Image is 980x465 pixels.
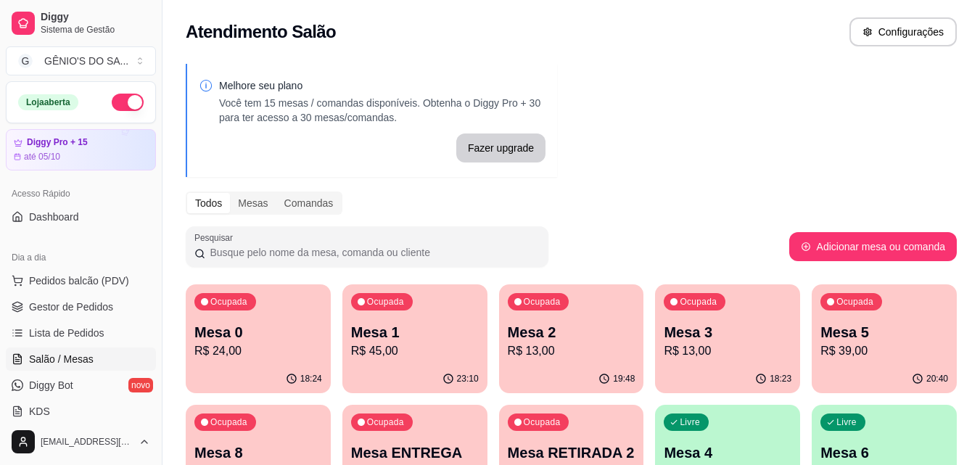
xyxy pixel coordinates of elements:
[836,296,873,308] p: Ocupada
[18,54,33,68] span: G
[27,137,88,148] article: Diggy Pro + 15
[342,284,487,393] button: OcupadaMesa 1R$ 45,0023:10
[6,205,156,229] a: Dashboard
[29,300,113,314] span: Gestor de Pedidos
[29,404,50,419] span: KDS
[367,416,404,428] p: Ocupada
[508,322,635,342] p: Mesa 2
[508,443,635,463] p: Mesa RETIRADA 2
[6,269,156,292] button: Pedidos balcão (PDV)
[524,296,561,308] p: Ocupada
[664,322,791,342] p: Mesa 3
[112,94,144,111] button: Alterar Status
[18,94,78,110] div: Loja aberta
[29,273,129,288] span: Pedidos balcão (PDV)
[499,284,644,393] button: OcupadaMesa 2R$ 13,0019:48
[655,284,800,393] button: OcupadaMesa 3R$ 13,0018:23
[6,400,156,423] a: KDS
[508,342,635,360] p: R$ 13,00
[812,284,957,393] button: OcupadaMesa 5R$ 39,0020:40
[41,24,150,36] span: Sistema de Gestão
[367,296,404,308] p: Ocupada
[29,352,94,366] span: Salão / Mesas
[680,296,717,308] p: Ocupada
[6,129,156,170] a: Diggy Pro + 15até 05/10
[194,322,322,342] p: Mesa 0
[664,443,791,463] p: Mesa 4
[351,322,479,342] p: Mesa 1
[24,151,60,162] article: até 05/10
[276,193,342,213] div: Comandas
[41,436,133,448] span: [EMAIL_ADDRESS][DOMAIN_NAME]
[664,342,791,360] p: R$ 13,00
[6,182,156,205] div: Acesso Rápido
[613,373,635,384] p: 19:48
[194,231,238,244] label: Pesquisar
[457,373,479,384] p: 23:10
[41,11,150,24] span: Diggy
[6,424,156,459] button: [EMAIL_ADDRESS][DOMAIN_NAME]
[6,374,156,397] a: Diggy Botnovo
[6,46,156,75] button: Select a team
[210,416,247,428] p: Ocupada
[210,296,247,308] p: Ocupada
[351,443,479,463] p: Mesa ENTREGA
[186,20,336,44] h2: Atendimento Salão
[789,232,957,261] button: Adicionar mesa ou comanda
[219,96,545,125] p: Você tem 15 mesas / comandas disponíveis. Obtenha o Diggy Pro + 30 para ter acesso a 30 mesas/com...
[849,17,957,46] button: Configurações
[926,373,948,384] p: 20:40
[205,245,540,260] input: Pesquisar
[351,342,479,360] p: R$ 45,00
[836,416,857,428] p: Livre
[524,416,561,428] p: Ocupada
[186,284,331,393] button: OcupadaMesa 0R$ 24,0018:24
[820,322,948,342] p: Mesa 5
[456,133,545,162] button: Fazer upgrade
[680,416,700,428] p: Livre
[820,443,948,463] p: Mesa 6
[6,295,156,318] a: Gestor de Pedidos
[770,373,791,384] p: 18:23
[6,246,156,269] div: Dia a dia
[29,378,73,392] span: Diggy Bot
[820,342,948,360] p: R$ 39,00
[194,443,322,463] p: Mesa 8
[187,193,230,213] div: Todos
[29,326,104,340] span: Lista de Pedidos
[44,54,128,68] div: GÊNIO'S DO SA ...
[219,78,545,93] p: Melhore seu plano
[6,321,156,345] a: Lista de Pedidos
[300,373,322,384] p: 18:24
[6,6,156,41] a: DiggySistema de Gestão
[29,210,79,224] span: Dashboard
[194,342,322,360] p: R$ 24,00
[6,347,156,371] a: Salão / Mesas
[230,193,276,213] div: Mesas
